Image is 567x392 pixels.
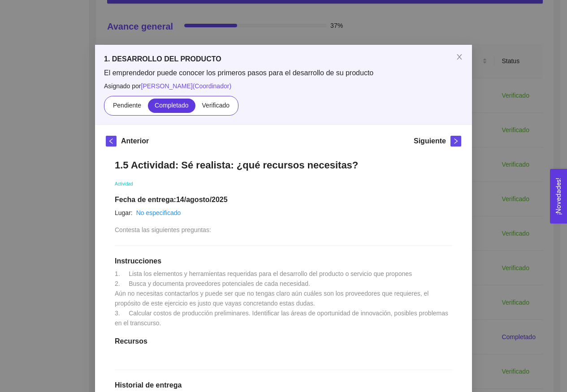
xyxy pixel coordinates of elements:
span: Asignado por [104,81,463,91]
button: Open Feedback Widget [550,169,567,224]
button: left [106,136,117,146]
span: Completado [155,102,189,109]
span: left [106,138,116,144]
span: El emprendedor puede conocer los primeros pasos para el desarrollo de su producto [104,68,463,78]
h1: 1.5 Actividad: Sé realista: ¿qué recursos necesitas? [115,159,452,171]
a: No especificado [136,209,181,216]
span: close [456,53,463,60]
h1: Recursos [115,337,452,346]
span: Verificado [202,102,229,109]
span: Actividad [115,181,133,186]
h1: Instrucciones [115,257,452,266]
h5: Anterior [121,136,149,146]
h5: 1. DESARROLLO DEL PRODUCTO [104,54,463,65]
span: right [451,138,461,144]
h1: Fecha de entrega: 14/agosto/2025 [115,195,452,204]
button: right [450,136,461,146]
article: Lugar: [115,208,133,218]
span: Contesta las siguientes preguntas: [115,226,211,233]
span: 1. Lista los elementos y herramientas requeridas para el desarrollo del producto o servicio que p... [115,270,450,327]
span: Pendiente [113,102,141,109]
h5: Siguiente [414,136,446,146]
h1: Historial de entrega [115,381,452,390]
span: [PERSON_NAME] ( Coordinador ) [141,82,232,90]
button: Close [447,45,472,70]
